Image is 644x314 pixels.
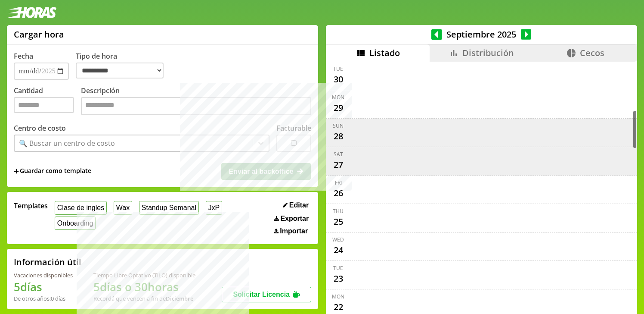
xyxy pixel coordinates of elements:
label: Fecha [14,51,33,61]
div: Mon [332,94,344,101]
div: Tue [333,65,343,72]
div: 28 [331,129,345,143]
span: Importar [280,227,308,235]
div: Tue [333,264,343,272]
label: Tipo de hora [76,51,170,80]
div: Tiempo Libre Optativo (TiLO) disponible [93,271,195,279]
div: 22 [331,300,345,314]
b: Diciembre [166,295,193,302]
label: Centro de costo [14,123,66,133]
h1: 5 días [14,279,73,295]
label: Cantidad [14,86,81,117]
div: 30 [331,72,345,86]
div: Sun [333,122,344,129]
div: 23 [331,272,345,286]
span: Listado [369,47,400,59]
span: Cecos [580,47,604,59]
div: Wed [332,236,344,243]
span: Septiembre 2025 [442,28,521,40]
div: Fri [335,179,342,186]
button: Editar [280,201,311,210]
span: + [14,166,19,176]
div: Sat [334,151,343,158]
h1: Cargar hora [14,28,64,40]
div: 26 [331,186,345,200]
input: Cantidad [14,97,74,113]
img: logotipo [7,7,57,18]
select: Tipo de hora [76,63,164,78]
span: +Guardar como template [14,166,91,176]
button: Standup Semanal [139,201,199,214]
h2: Información útil [14,256,81,268]
div: 25 [331,215,345,229]
button: Solicitar Licencia [222,287,311,302]
div: De otros años: 0 días [14,295,73,302]
div: 27 [331,158,345,172]
button: Exportar [272,214,311,223]
div: Recordá que vencen a fin de [93,295,195,302]
span: Distribución [462,47,514,59]
button: JxP [206,201,222,214]
span: Templates [14,201,48,210]
label: Descripción [81,86,311,117]
div: Vacaciones disponibles [14,271,73,279]
h1: 5 días o 30 horas [93,279,195,295]
div: Thu [333,207,344,215]
textarea: Descripción [81,97,311,115]
div: 🔍 Buscar un centro de costo [19,138,115,148]
button: Clase de ingles [55,201,107,214]
button: Onboarding [55,217,96,230]
div: 29 [331,101,345,115]
label: Facturable [276,123,311,133]
span: Editar [289,201,309,209]
div: Mon [332,293,344,300]
span: Solicitar Licencia [233,291,290,298]
span: Exportar [280,215,309,223]
div: 24 [331,243,345,257]
button: Wax [114,201,132,214]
